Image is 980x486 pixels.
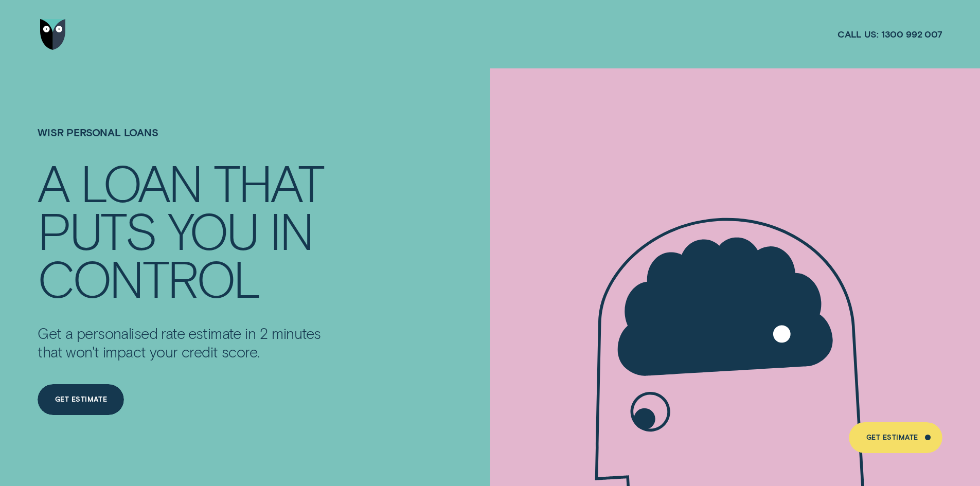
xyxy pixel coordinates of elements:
[38,206,155,254] div: PUTS
[881,28,942,40] span: 1300 992 007
[213,158,323,206] div: THAT
[38,158,335,301] h4: A LOAN THAT PUTS YOU IN CONTROL
[838,28,879,40] span: Call us:
[80,158,201,206] div: LOAN
[270,206,313,254] div: IN
[40,19,66,50] img: Wisr
[38,324,335,361] p: Get a personalised rate estimate in 2 minutes that won't impact your credit score.
[849,422,942,453] a: Get Estimate
[38,127,335,158] h1: Wisr Personal Loans
[38,254,259,301] div: CONTROL
[838,28,942,40] a: Call us:1300 992 007
[38,158,68,206] div: A
[38,384,124,415] a: Get Estimate
[168,206,258,254] div: YOU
